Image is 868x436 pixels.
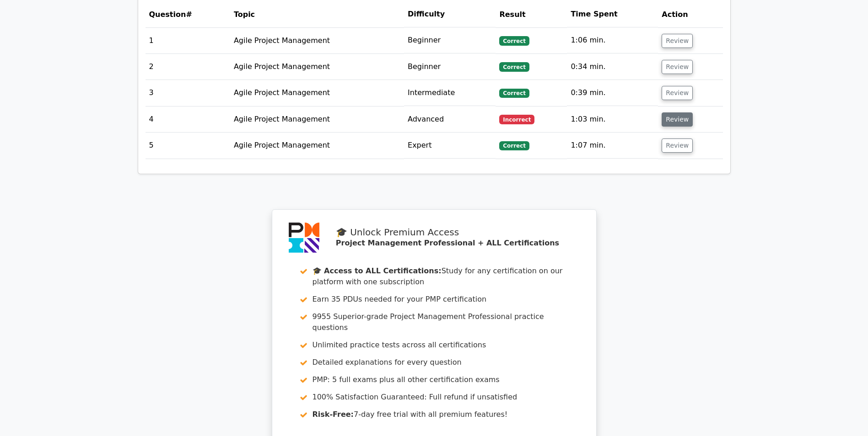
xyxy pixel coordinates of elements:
[146,106,230,133] td: 4
[146,54,230,80] td: 2
[230,54,404,80] td: Agile Project Management
[404,1,496,27] th: Difficulty
[662,60,693,74] button: Review
[662,138,693,153] button: Review
[230,80,404,106] td: Agile Project Management
[404,54,496,80] td: Beginner
[146,133,230,159] td: 5
[404,80,496,106] td: Intermediate
[404,27,496,53] td: Beginner
[146,27,230,53] td: 1
[567,1,658,27] th: Time Spent
[567,106,658,133] td: 1:03 min.
[230,1,404,27] th: Topic
[662,112,693,127] button: Review
[499,89,529,98] span: Correct
[146,80,230,106] td: 3
[230,133,404,159] td: Agile Project Management
[146,1,230,27] th: #
[499,36,529,45] span: Correct
[496,1,567,27] th: Result
[499,62,529,71] span: Correct
[404,133,496,159] td: Expert
[499,141,529,150] span: Correct
[658,1,722,27] th: Action
[662,86,693,100] button: Review
[230,106,404,133] td: Agile Project Management
[404,106,496,133] td: Advanced
[499,115,534,124] span: Incorrect
[230,27,404,53] td: Agile Project Management
[149,10,186,19] span: Question
[567,27,658,53] td: 1:06 min.
[567,80,658,106] td: 0:39 min.
[567,54,658,80] td: 0:34 min.
[567,133,658,159] td: 1:07 min.
[662,34,693,48] button: Review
